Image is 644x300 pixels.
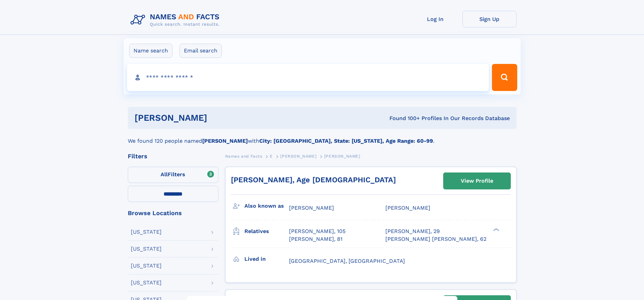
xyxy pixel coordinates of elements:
[180,44,222,58] label: Email search
[131,280,162,285] div: [US_STATE]
[161,171,168,178] span: All
[202,138,248,144] b: [PERSON_NAME]
[128,167,218,183] label: Filters
[408,11,462,27] a: Log In
[270,152,273,160] a: E
[385,228,440,235] a: [PERSON_NAME], 29
[492,64,517,91] button: Search Button
[385,235,486,243] a: [PERSON_NAME] [PERSON_NAME], 62
[298,115,510,122] div: Found 100+ Profiles In Our Records Database
[462,11,517,27] a: Sign Up
[280,154,316,159] span: [PERSON_NAME]
[244,226,289,237] h3: Relatives
[131,246,162,252] div: [US_STATE]
[128,11,225,29] img: Logo Names and Facts
[225,152,262,160] a: Names and Facts
[127,64,489,91] input: search input
[244,200,289,212] h3: Also known as
[444,173,510,189] a: View Profile
[385,205,430,211] span: [PERSON_NAME]
[128,210,218,216] div: Browse Locations
[461,173,493,189] div: View Profile
[131,263,162,269] div: [US_STATE]
[231,176,396,184] a: [PERSON_NAME], Age [DEMOGRAPHIC_DATA]
[129,44,172,58] label: Name search
[289,228,345,235] a: [PERSON_NAME], 105
[324,154,360,159] span: [PERSON_NAME]
[128,153,218,159] div: Filters
[135,114,299,122] h1: [PERSON_NAME]
[280,152,316,160] a: [PERSON_NAME]
[244,253,289,265] h3: Lived in
[289,235,342,243] a: [PERSON_NAME], 81
[270,154,273,159] span: E
[259,138,433,144] b: City: [GEOGRAPHIC_DATA], State: [US_STATE], Age Range: 60-99
[131,229,162,235] div: [US_STATE]
[128,129,517,145] div: We found 120 people named with .
[289,205,334,211] span: [PERSON_NAME]
[289,258,405,264] span: [GEOGRAPHIC_DATA], [GEOGRAPHIC_DATA]
[492,228,500,232] div: ❯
